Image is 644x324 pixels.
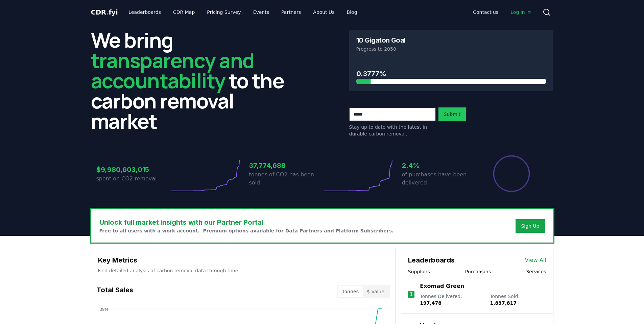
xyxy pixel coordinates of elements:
[493,155,530,193] div: Percentage of sales delivered
[510,9,531,16] span: Log in
[249,171,322,187] p: tonnes of CO2 has been sold
[106,8,109,16] span: .
[468,6,537,18] nav: Main
[99,227,394,234] p: Free to all users with a work account. Premium options available for Data Partners and Platform S...
[490,300,517,306] span: 1,837,817
[99,217,394,227] h3: Unlock full market insights with our Partner Portal
[356,46,546,52] p: Progress to 2050
[420,282,464,290] a: Exomad Green
[96,165,169,175] h3: $9,980,603,015
[91,8,118,16] span: CDR fyi
[525,256,546,264] a: View All
[168,6,200,18] a: CDR Map
[516,219,545,233] button: Sign Up
[248,6,275,18] a: Events
[308,6,340,18] a: About Us
[409,290,413,298] p: 1
[249,160,322,171] h3: 37,774,688
[526,268,546,275] button: Services
[91,30,295,131] h2: We bring to the carbon removal market
[468,6,504,18] a: Contact us
[363,286,388,297] button: $ Value
[521,223,539,229] a: Sign Up
[420,293,483,306] p: Tonnes Delivered :
[341,6,363,18] a: Blog
[408,255,455,265] h3: Leaderboards
[123,6,362,18] nav: Main
[91,7,118,17] a: CDR.fyi
[98,255,388,265] h3: Key Metrics
[420,300,442,306] span: 197,478
[276,6,306,18] a: Partners
[349,124,436,137] p: Stay up to date with the latest in durable carbon removal.
[99,307,108,312] tspan: 38M
[97,285,133,298] h3: Total Sales
[505,6,537,18] a: Log in
[408,268,430,275] button: Suppliers
[98,267,388,274] p: Find detailed analysis of carbon removal data through time.
[402,171,475,187] p: of purchases have been delivered
[402,160,475,171] h3: 2.4%
[96,175,169,183] p: spent on CO2 removal
[338,286,363,297] button: Tonnes
[91,46,254,94] span: transparency and accountability
[356,37,406,44] h3: 10 Gigaton Goal
[356,69,546,79] h3: 0.3777%
[123,6,166,18] a: Leaderboards
[490,293,546,306] p: Tonnes Sold :
[201,6,246,18] a: Pricing Survey
[438,107,466,121] button: Submit
[465,268,491,275] button: Purchasers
